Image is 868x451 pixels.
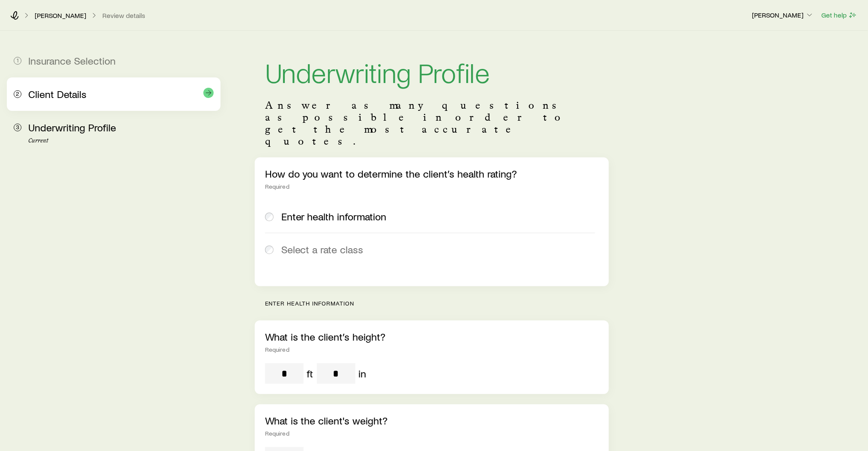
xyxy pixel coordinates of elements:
a: [PERSON_NAME] [34,12,87,20]
input: Enter health information [265,213,274,221]
span: 1 [14,57,21,65]
p: Enter health information [265,300,609,307]
span: Enter health information [281,211,387,223]
p: Current [28,137,214,144]
p: [PERSON_NAME] [752,11,814,19]
p: What is the client's weight? [265,415,599,427]
div: Required [265,346,599,353]
span: 2 [14,90,21,98]
div: Required [265,183,599,190]
button: [PERSON_NAME] [752,10,814,21]
span: Client Details [28,88,87,100]
p: What is the client’s height? [265,331,599,343]
button: Review details [102,12,146,20]
span: 3 [14,124,21,131]
h1: Underwriting Profile [265,58,599,86]
span: Insurance Selection [28,54,116,67]
div: Required [265,430,599,437]
span: Select a rate class [281,243,364,255]
button: Get help [821,10,858,20]
span: Underwriting Profile [28,121,116,134]
div: ft [307,368,313,380]
input: Select a rate class [265,246,274,254]
div: in [359,368,367,380]
p: How do you want to determine the client’s health rating? [265,168,599,180]
p: Answer as many questions as possible in order to get the most accurate quotes. [265,99,599,147]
